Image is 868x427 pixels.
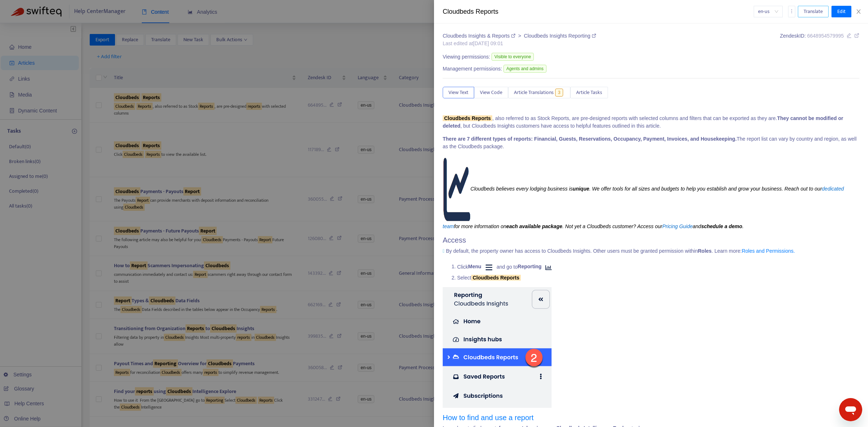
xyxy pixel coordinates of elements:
[443,115,492,121] sqkw: Cloudbeds Reports
[480,89,502,97] span: View Code
[443,414,533,422] a: How to find and use a report
[443,33,517,39] a: Cloudbeds Insights & Reports
[457,274,859,282] li: Select
[443,287,552,408] img: 26016380892187
[555,89,563,97] span: 3
[693,223,744,229] i: and .
[443,236,859,244] h2: Access
[662,223,693,229] a: Pricing Guide
[443,186,822,192] i: Cloudbeds believes every lodging business is . We offer tools for all sizes and budgets to help y...
[701,223,743,229] strong: schedule a demo
[454,223,662,229] i: for more information on . Not yet a Cloudbeds customer? Access our
[780,32,859,47] div: Zendesk ID:
[481,260,497,274] img: Main menu.png
[698,248,711,254] strong: Roles
[570,87,608,98] button: Article Tasks
[831,6,851,17] button: Edit
[457,260,859,274] li: Click and go to
[471,275,521,281] sqkw: Cloudbeds Reports
[742,248,795,254] a: Roles and Permissions.
[443,156,471,223] img: 26025497249563
[576,89,602,97] span: Article Tasks
[514,89,554,97] span: Article Translations
[492,53,534,61] span: Visible to everyone
[837,8,846,16] span: Edit
[443,87,474,98] button: View Text
[448,89,468,97] span: View Text
[443,115,859,130] p: , also referred to as Stock Reports, are pre-designed reports with selected columns and filters t...
[518,264,555,269] strong: Reporting
[503,65,546,73] span: Agents and admins
[508,87,570,98] button: Article Translations3
[856,9,861,14] span: close
[443,40,596,47] div: Last edited at [DATE] 09:01
[541,260,555,274] img: Reporting icon.png
[758,6,778,17] span: en-us
[839,398,862,421] iframe: Botón para iniciar la ventana de mensajería
[443,7,754,17] div: Cloudbeds Reports
[468,264,497,269] strong: Menu
[573,186,589,192] strong: unique
[474,87,508,98] button: View Code
[807,33,844,39] span: 6648954579995
[854,8,864,15] button: Close
[443,53,490,61] span: Viewing permissions:
[443,32,596,40] div: >
[506,223,562,229] strong: each available package
[443,135,859,150] p: The report list can vary by country and region, as well as the Cloudbeds package.
[789,9,794,14] span: more
[804,8,823,16] span: Translate
[443,247,859,255] p: By default, the property owner has access to Cloudbeds Insights. Other users must be granted perm...
[798,6,829,17] button: Translate
[524,33,596,39] a: Cloudbeds Insights Reporting
[443,65,502,73] span: Management permissions:
[443,136,737,142] strong: There are 7 different types of reports: Financial, Guests, Reservations, Occupancy, Payment, Invo...
[788,6,795,17] button: more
